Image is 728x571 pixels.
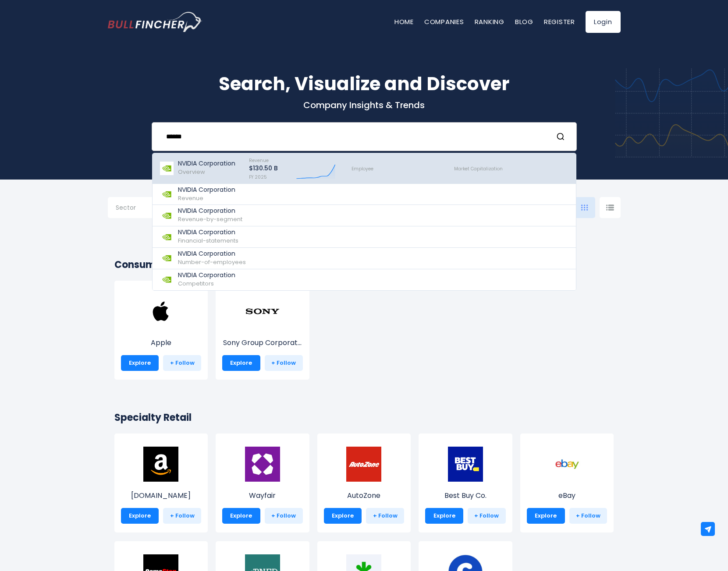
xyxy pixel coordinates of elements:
a: AutoZone [324,463,405,501]
a: Explore [527,508,565,524]
span: Revenue [178,194,203,202]
h2: Specialty Retail [114,410,614,425]
span: Sector [116,204,136,211]
p: Sony Group Corporation [222,338,303,348]
span: Employee [352,166,373,172]
input: Selection [116,201,172,216]
img: AAPL.png [143,294,178,329]
img: icon-comp-grid.svg [581,204,588,211]
p: NVIDIA Corporation [178,207,242,215]
span: Market Capitalization [454,166,503,172]
h2: Consumer Electronics [114,257,614,272]
span: Revenue-by-segment [178,215,242,223]
a: Explore [222,508,260,524]
p: Best Buy Co. [425,490,506,501]
p: eBay [527,490,607,501]
span: Number-of-employees [178,258,246,266]
p: NVIDIA Corporation [178,250,246,257]
img: BBY.png [448,447,483,482]
a: Apple [121,310,202,348]
span: Financial-statements [178,236,238,245]
a: NVIDIA Corporation Revenue-by-segment [153,205,576,226]
a: NVIDIA Corporation Competitors [153,269,576,290]
a: + Follow [265,508,303,524]
a: Explore [425,508,463,524]
img: Bullfincher logo [108,12,202,32]
a: + Follow [468,508,506,524]
a: eBay [527,463,607,501]
a: Explore [222,355,260,371]
span: Revenue [249,157,269,164]
a: Explore [324,508,362,524]
a: Best Buy Co. [425,463,506,501]
p: Amazon.com [121,490,202,501]
p: NVIDIA Corporation [178,186,235,194]
img: icon-comp-list-view.svg [606,204,614,211]
img: W.png [245,447,280,482]
p: NVIDIA Corporation [178,229,238,236]
a: Register [544,17,575,26]
a: Explore [121,508,159,524]
a: + Follow [569,508,607,524]
a: Sony Group Corporat... [222,310,303,348]
a: Home [394,17,414,26]
a: Wayfair [222,463,303,501]
a: + Follow [163,355,201,371]
p: Wayfair [222,490,303,501]
span: FY 2025 [249,174,267,180]
img: AZO.png [346,447,381,482]
a: Go to homepage [108,12,202,32]
p: NVIDIA Corporation [178,271,235,279]
span: Overview [178,168,205,176]
a: + Follow [265,355,303,371]
a: + Follow [163,508,201,524]
a: Ranking [475,17,504,26]
img: SONY.png [245,294,280,329]
a: Login [586,11,621,33]
img: AMZN.png [143,447,178,482]
a: Explore [121,355,159,371]
p: AutoZone [324,490,405,501]
img: EBAY.png [550,447,585,482]
a: + Follow [366,508,404,524]
a: Companies [424,17,464,26]
a: Blog [515,17,533,26]
a: NVIDIA Corporation Overview Revenue $130.50 B FY 2025 Employee Market Capitalization [153,153,576,184]
p: $130.50 B [249,165,278,172]
a: NVIDIA Corporation Revenue [153,184,576,205]
p: Apple [121,338,202,348]
h1: Search, Visualize and Discover [108,70,621,98]
a: NVIDIA Corporation Financial-statements [153,226,576,248]
button: Search [556,131,568,142]
span: Competitors [178,279,214,288]
a: [DOMAIN_NAME] [121,463,202,501]
a: NVIDIA Corporation Number-of-employees [153,248,576,269]
p: NVIDIA Corporation [178,160,235,167]
p: Company Insights & Trends [108,99,621,111]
